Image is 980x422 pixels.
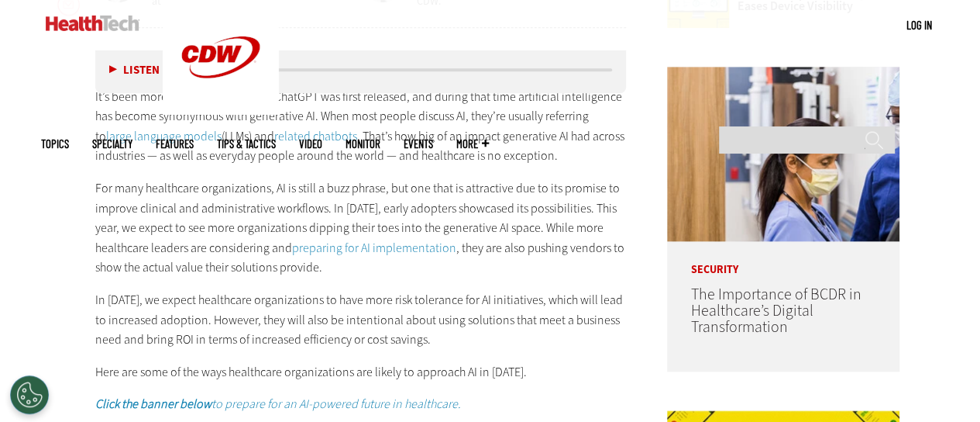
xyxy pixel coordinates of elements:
[95,362,627,382] p: Here are some of the ways healthcare organizations are likely to approach AI in [DATE].
[667,67,899,241] img: Doctors reviewing tablet
[906,18,932,32] a: Log in
[95,178,627,278] p: For many healthcare organizations, AI is still a buzz phrase, but one that is attractive due to i...
[292,240,456,256] a: preparing for AI implementation
[95,290,627,350] p: In [DATE], we expect healthcare organizations to have more risk tolerance for AI initiatives, whi...
[95,396,461,412] a: Click the banner belowto prepare for an AI-powered future in healthcare.
[667,241,899,275] p: Security
[10,375,49,414] div: Cookies Settings
[156,138,194,150] a: Features
[690,284,861,337] a: The Importance of BCDR in Healthcare’s Digital Transformation
[404,138,433,150] a: Events
[299,138,322,150] a: Video
[41,138,69,150] span: Topics
[92,138,132,150] span: Specialty
[346,138,380,150] a: MonITor
[46,16,139,31] img: Home
[456,138,489,150] span: More
[10,375,49,414] button: Open Preferences
[217,138,276,150] a: Tips & Tactics
[906,17,932,33] div: User menu
[95,396,461,412] em: to prepare for an AI-powered future in healthcare.
[163,102,279,119] a: CDW
[95,396,211,412] strong: Click the banner below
